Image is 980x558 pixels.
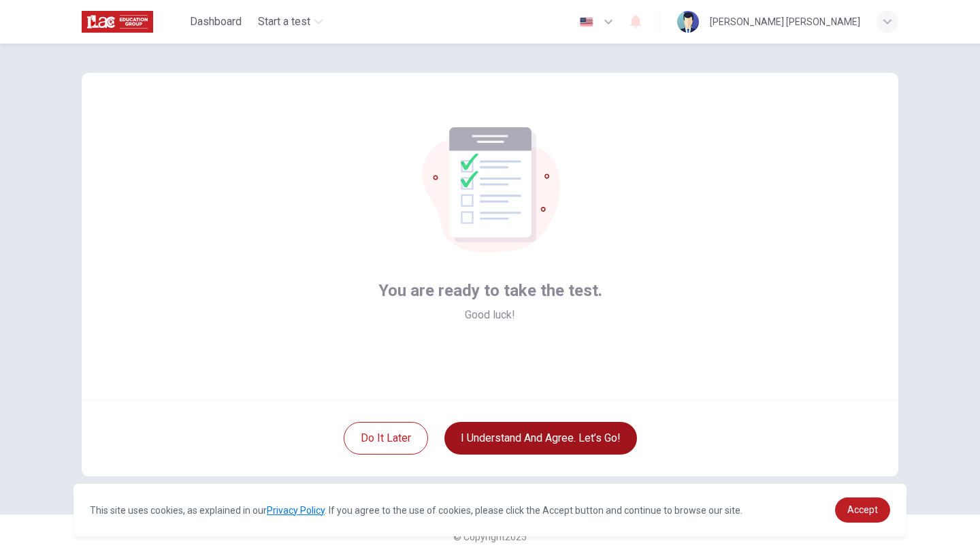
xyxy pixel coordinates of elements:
div: cookieconsent [73,484,906,536]
button: Dashboard [184,10,247,34]
span: Start a test [258,14,310,30]
button: I understand and agree. Let’s go! [444,422,637,455]
img: Profile picture [677,11,699,33]
img: ILAC logo [82,8,153,35]
img: en [578,17,595,27]
a: ILAC logo [82,8,184,35]
span: This site uses cookies, as explained in our . If you agree to the use of cookies, please click th... [90,505,742,516]
span: You are ready to take the test. [378,280,602,301]
span: Good luck! [465,307,515,323]
div: [PERSON_NAME] [PERSON_NAME] [710,14,860,30]
a: dismiss cookie message [835,497,890,523]
span: Accept [847,504,878,515]
button: Do it later [344,422,428,455]
button: Start a test [252,10,328,34]
span: © Copyright 2025 [453,531,527,542]
a: Privacy Policy [267,505,325,516]
span: Dashboard [190,14,242,30]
